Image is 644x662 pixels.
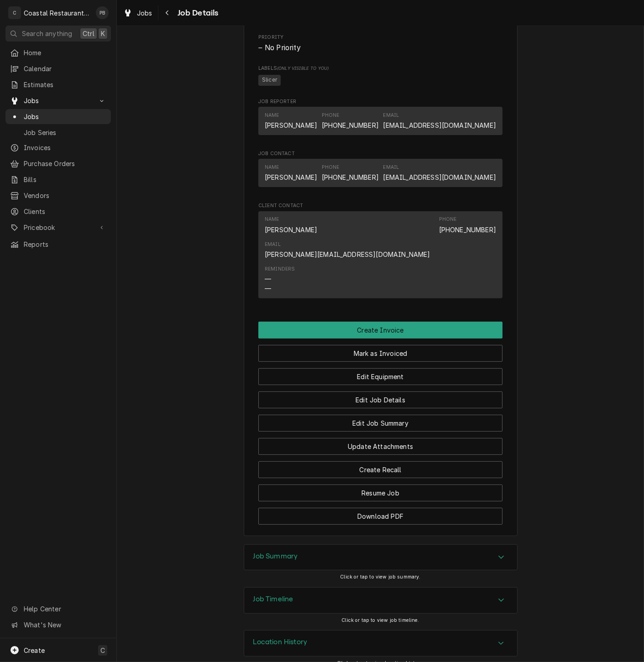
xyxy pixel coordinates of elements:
[96,6,109,19] div: Phill Blush's Avatar
[265,241,430,259] div: Email
[439,216,457,223] div: Phone
[258,107,503,139] div: Job Reporter List
[383,121,496,129] a: [EMAIL_ADDRESS][DOMAIN_NAME]
[24,96,93,105] span: Jobs
[137,8,152,18] span: Jobs
[258,211,503,302] div: Client Contact List
[265,112,279,119] div: Name
[258,211,503,298] div: Contact
[5,220,111,235] a: Go to Pricebook
[258,159,503,187] div: Contact
[24,223,93,232] span: Pricebook
[383,173,496,181] a: [EMAIL_ADDRESS][DOMAIN_NAME]
[100,646,105,655] span: C
[244,544,518,571] div: Job Summary
[244,631,517,656] div: Accordion Header
[244,545,517,570] div: Accordion Header
[439,216,496,234] div: Phone
[5,45,111,60] a: Home
[8,6,21,19] div: C
[265,241,281,248] div: Email
[258,73,503,87] span: [object Object]
[24,620,105,630] span: What's New
[258,478,503,501] div: Button Group Row
[5,26,111,42] button: Search anythingCtrlK
[101,29,105,38] span: K
[322,173,379,181] a: [PHONE_NUMBER]
[258,159,503,191] div: Job Contact List
[258,461,503,478] button: Create Recall
[175,7,219,19] span: Job Details
[24,48,106,57] span: Home
[24,240,106,249] span: Reports
[253,638,308,646] h3: Location History
[383,164,496,182] div: Email
[340,574,420,580] span: Click or tap to view job summary.
[258,455,503,478] div: Button Group Row
[5,77,111,92] a: Estimates
[322,112,340,119] div: Phone
[24,207,106,216] span: Clients
[265,266,295,273] div: Reminders
[24,646,45,654] span: Create
[24,143,106,152] span: Invoices
[265,266,295,293] div: Reminders
[265,172,317,182] div: [PERSON_NAME]
[96,6,109,19] div: PB
[258,508,503,525] button: Download PDF
[5,93,111,108] a: Go to Jobs
[258,322,503,525] div: Button Group
[265,120,317,130] div: [PERSON_NAME]
[24,80,106,89] span: Estimates
[265,112,317,130] div: Name
[258,75,281,86] span: Slicer
[258,98,503,105] span: Job Reporter
[258,391,503,408] button: Edit Job Details
[5,109,111,124] a: Jobs
[258,98,503,139] div: Job Reporter
[5,204,111,219] a: Clients
[258,485,503,501] button: Resume Job
[5,237,111,252] a: Reports
[258,322,503,339] button: Create Invoice
[258,385,503,408] div: Button Group Row
[244,630,518,657] div: Location History
[258,438,503,455] button: Update Attachments
[24,604,105,614] span: Help Center
[258,65,503,72] span: Labels
[265,284,271,293] div: —
[258,368,503,385] button: Edit Equipment
[383,112,496,130] div: Email
[24,112,106,121] span: Jobs
[258,345,503,362] button: Mark as Invoiced
[24,8,91,18] div: Coastal Restaurant Repair
[439,226,496,234] a: [PHONE_NUMBER]
[258,432,503,455] div: Button Group Row
[383,164,399,171] div: Email
[258,202,503,302] div: Client Contact
[258,322,503,339] div: Button Group Row
[258,362,503,385] div: Button Group Row
[5,140,111,155] a: Invoices
[258,408,503,432] div: Button Group Row
[253,595,293,604] h3: Job Timeline
[120,5,156,21] a: Jobs
[24,175,106,184] span: Bills
[5,156,111,171] a: Purchase Orders
[341,617,419,623] span: Click or tap to view job timeline.
[5,125,111,140] a: Job Series
[5,61,111,76] a: Calendar
[24,191,106,200] span: Vendors
[258,34,503,41] span: Priority
[24,159,106,168] span: Purchase Orders
[258,202,503,209] span: Client Contact
[322,164,340,171] div: Phone
[5,188,111,203] a: Vendors
[277,66,329,71] span: (Only Visible to You)
[265,216,317,234] div: Name
[83,29,94,38] span: Ctrl
[322,112,379,130] div: Phone
[22,29,72,38] span: Search anything
[244,631,517,656] button: Accordion Details Expand Trigger
[258,415,503,432] button: Edit Job Summary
